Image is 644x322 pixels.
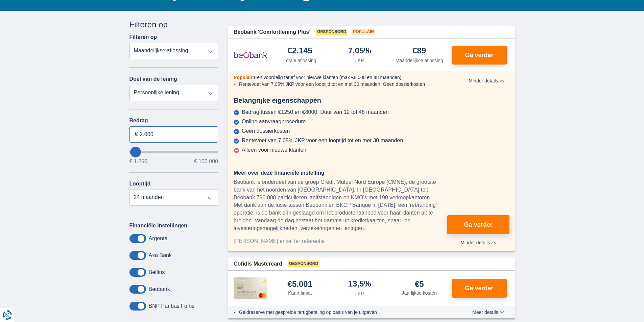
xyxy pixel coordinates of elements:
img: product.pl.alt Cofidis CC [234,277,267,299]
label: Bedrag [129,118,218,124]
div: 13,5% [348,280,371,289]
label: BNP Paribas Fortis [149,303,195,309]
div: Online aanvraagprocedure [242,119,306,125]
label: Looptijd [129,181,151,187]
div: Meer over deze financiële instelling [234,169,447,177]
li: Geldreserve met gespreide terugbetaling op basis van je uitgaven [239,309,448,316]
div: Filteren op [129,19,218,30]
label: Filteren op [129,34,157,40]
span: Beobank 'Comfortlening Plus' [234,28,310,36]
button: Ga verder [447,215,509,234]
li: Rentevoet van 7,05% JKP voor een looptijd tot en met 30 maanden; Geen dossierkosten [239,81,448,88]
label: Axa Bank [149,252,172,258]
span: € 100.000 [194,159,218,164]
div: 7,05% [348,47,371,56]
button: Ga verder [452,279,507,298]
div: Geen dossierkosten [242,128,290,134]
div: [PERSON_NAME] enkel ter referentie [234,238,447,245]
button: Meer details [467,309,509,315]
div: : [228,74,453,81]
div: Belangrijke eigenschappen [228,96,515,105]
div: Rentevoet van 7,05% JKP voor een looptijd tot en met 30 maanden [242,138,403,144]
label: Argenta [149,236,168,242]
label: Financiële instellingen [129,223,188,229]
div: JKP [355,290,364,297]
div: Kaart limiet [288,290,312,296]
div: Jaarlijkse kosten [402,290,437,296]
div: Alleen voor nieuwe klanten [242,147,306,153]
span: € [135,130,138,138]
button: Ga verder [452,46,507,65]
div: €5 [415,280,424,288]
span: Ga verder [465,285,493,291]
span: Cofidis Mastercard [234,260,282,268]
button: Minder details [447,238,509,245]
span: Populair [352,29,375,35]
label: Doel van de lening [129,76,177,82]
div: Maandelijkse aflossing [396,57,443,64]
span: Populair [234,75,253,80]
div: JKP [355,57,364,64]
div: €2.145 [288,47,312,56]
div: €89 [412,47,426,56]
img: product.pl.alt Beobank [234,47,267,64]
span: Een voordelig tarief voor nieuwe klanten (max €8.000 en 48 maanden) [254,75,402,80]
span: Gesponsord [288,261,319,267]
div: Bedrag tussen €1250 en €8000; Duur van 12 tot 48 maanden [242,109,389,115]
label: Belfius [149,269,165,275]
button: Minder details [463,78,509,83]
span: Meer details [472,310,504,315]
div: Totale aflossing [284,57,316,64]
span: Minder details [469,78,504,83]
input: wantToBorrow [129,151,218,153]
span: Gesponsord [316,29,348,35]
span: Ga verder [464,222,493,228]
div: Beobank is onderdeel van de groep Crédit Mutuel Nord Europe (CMNE), de grootste bank van het noor... [234,178,447,232]
label: Beobank [149,286,170,292]
div: €5.001 [288,280,312,288]
span: Minder details [460,240,496,245]
span: € 1.250 [129,159,147,164]
span: Ga verder [465,52,493,58]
